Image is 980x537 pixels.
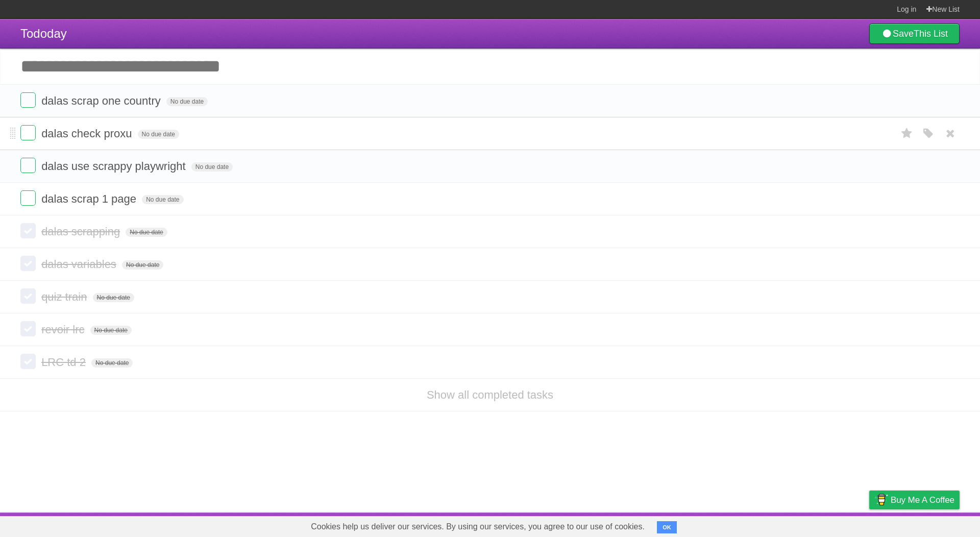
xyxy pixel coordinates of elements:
[41,94,163,107] span: dalas scrap one country
[91,358,133,368] span: No due date
[914,29,948,39] b: This List
[891,491,954,509] span: Buy me a coffee
[20,256,36,271] label: Done
[41,127,134,140] span: dalas check proxu
[20,92,36,108] label: Done
[301,517,655,537] span: Cookies help us deliver our services. By using our services, you agree to our use of cookies.
[895,515,960,534] a: Suggest a feature
[122,260,163,270] span: No due date
[41,290,89,303] span: quiz train
[869,491,960,509] a: Buy me a coffee
[20,223,36,238] label: Done
[20,321,36,336] label: Done
[126,228,167,237] span: No due date
[427,388,553,401] a: Show all completed tasks
[20,27,67,40] span: Tododay
[41,192,139,205] span: dalas scrap 1 page
[90,326,132,335] span: No due date
[20,158,36,173] label: Done
[733,515,755,534] a: About
[856,515,883,534] a: Privacy
[767,515,808,534] a: Developers
[191,162,233,172] span: No due date
[166,97,208,106] span: No due date
[874,491,888,508] img: Buy me a coffee
[20,288,36,304] label: Done
[821,515,844,534] a: Terms
[142,195,183,204] span: No due date
[41,160,188,173] span: dalas use scrappy playwright
[897,125,917,142] label: Star task
[93,293,134,302] span: No due date
[138,130,179,139] span: No due date
[41,225,122,238] span: dalas scrapping
[20,125,36,140] label: Done
[20,190,36,206] label: Done
[657,521,677,533] button: OK
[41,356,88,369] span: LRC td 2
[41,258,119,271] span: dalas variables
[41,323,87,336] span: revoir lrc
[869,23,960,44] a: SaveThis List
[20,354,36,369] label: Done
